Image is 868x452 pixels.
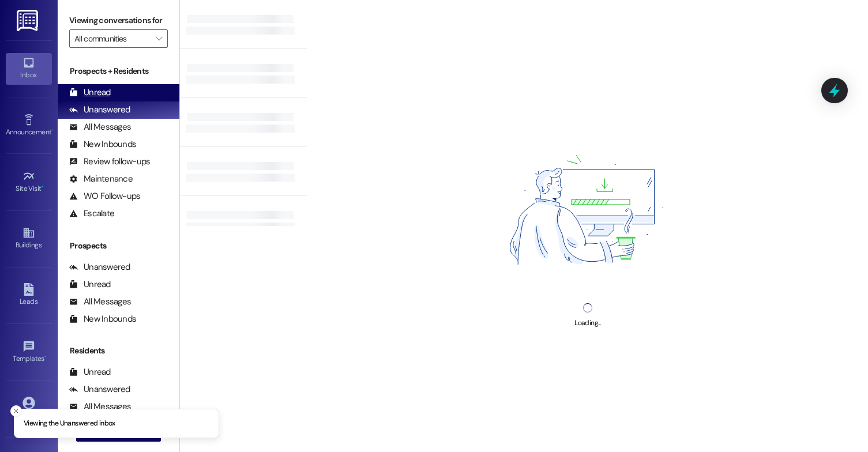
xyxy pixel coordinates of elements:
div: Prospects [58,240,179,252]
a: Site Visit • [6,167,52,198]
div: Maintenance [69,173,133,185]
img: ResiDesk Logo [17,10,40,31]
p: Viewing the Unanswered inbox [24,419,115,429]
button: Close toast [10,405,22,417]
div: Escalate [69,208,114,220]
div: Unread [69,86,111,99]
a: Inbox [6,53,52,84]
div: Unread [69,278,111,291]
div: All Messages [69,121,131,133]
div: Loading... [574,317,600,329]
a: Buildings [6,223,52,254]
label: Viewing conversations for [69,12,168,29]
span: • [44,353,46,361]
div: All Messages [69,296,131,308]
div: Unanswered [69,383,130,395]
div: Review follow-ups [69,156,150,168]
div: New Inbounds [69,313,136,325]
div: Unanswered [69,104,130,116]
div: Unread [69,366,111,378]
a: Leads [6,280,52,311]
a: Templates • [6,337,52,368]
div: New Inbounds [69,138,136,150]
input: All communities [74,29,149,48]
div: Prospects + Residents [58,65,179,77]
span: • [51,126,53,134]
div: Residents [58,345,179,357]
div: WO Follow-ups [69,190,140,202]
i:  [156,34,162,43]
div: Unanswered [69,261,130,273]
span: • [42,183,43,191]
a: Account [6,393,52,424]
